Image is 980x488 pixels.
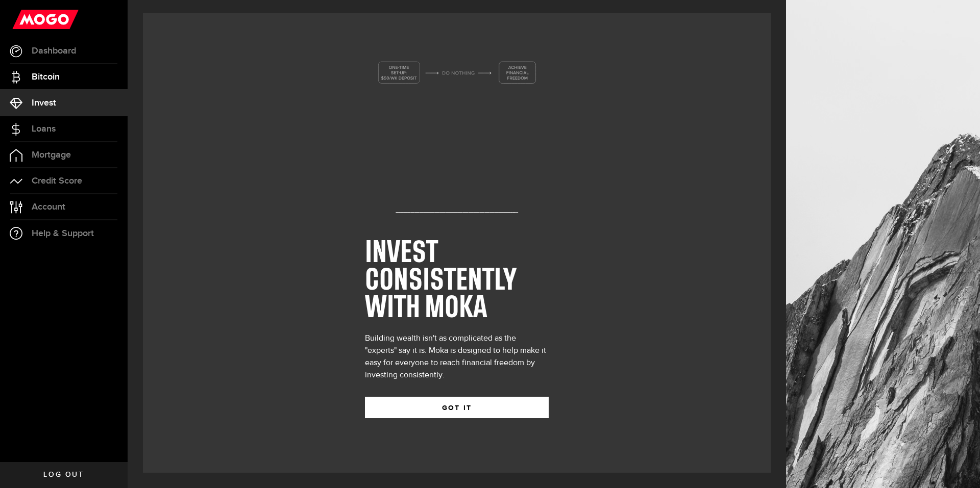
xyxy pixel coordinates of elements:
[32,46,76,56] span: Dashboard
[32,150,71,160] span: Mortgage
[365,240,549,322] h1: INVEST CONSISTENTLY WITH MOKA
[32,98,56,108] span: Invest
[32,176,82,186] span: Credit Score
[32,124,56,134] span: Loans
[43,471,84,478] span: Log out
[32,202,65,212] span: Account
[365,397,549,418] button: GOT IT
[32,229,94,238] span: Help & Support
[365,332,549,381] div: Building wealth isn't as complicated as the "experts" say it is. Moka is designed to help make it...
[8,4,39,35] button: Open LiveChat chat widget
[32,72,60,82] span: Bitcoin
